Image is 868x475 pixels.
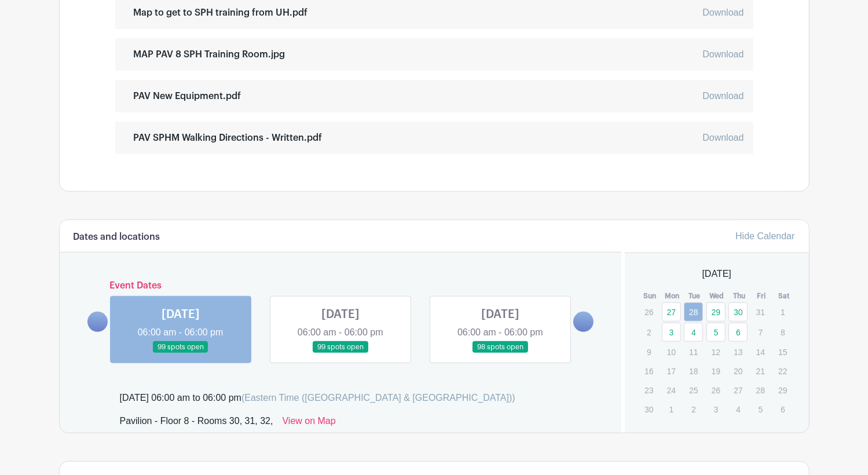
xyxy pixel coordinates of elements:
[124,89,241,103] div: PAV New Equipment.pdf
[773,343,792,361] p: 15
[706,302,726,321] a: 29
[772,290,795,302] th: Sat
[241,393,515,403] span: (Eastern Time ([GEOGRAPHIC_DATA] & [GEOGRAPHIC_DATA]))
[706,381,726,399] p: 26
[773,400,792,418] p: 6
[728,290,750,302] th: Thu
[751,323,770,341] p: 7
[706,323,726,342] a: 5
[662,381,681,399] p: 24
[702,91,744,101] a: Download
[773,303,792,321] p: 1
[74,232,160,243] h6: Dates and locations
[684,343,703,361] p: 11
[728,302,748,321] a: 30
[706,343,726,361] p: 12
[751,343,770,361] p: 14
[662,362,681,380] p: 17
[661,290,684,302] th: Mon
[124,6,308,20] div: Map to get to SPH training from UH.pdf
[683,290,706,302] th: Tue
[662,302,681,321] a: 27
[283,414,336,433] a: View on Map
[108,280,574,291] h6: Event Dates
[728,381,748,399] p: 27
[706,400,726,418] p: 3
[124,47,285,61] div: MAP PAV 8 SPH Training Room.jpg
[684,323,703,342] a: 4
[751,400,770,418] p: 5
[702,49,744,59] a: Download
[702,133,744,142] a: Download
[750,290,773,302] th: Fri
[639,323,658,341] p: 2
[706,290,728,302] th: Wed
[728,362,748,380] p: 20
[702,8,744,17] a: Download
[773,381,792,399] p: 29
[751,381,770,399] p: 28
[773,323,792,341] p: 8
[684,362,703,380] p: 18
[684,381,703,399] p: 25
[662,323,681,342] a: 3
[662,343,681,361] p: 10
[751,303,770,321] p: 31
[639,381,658,399] p: 23
[639,343,658,361] p: 9
[639,303,658,321] p: 26
[728,343,748,361] p: 13
[773,362,792,380] p: 22
[639,400,658,418] p: 30
[120,414,273,433] div: Pavilion - Floor 8 - Rooms 30, 31, 32,
[120,391,515,405] div: [DATE] 06:00 am to 06:00 pm
[639,290,661,302] th: Sun
[702,267,731,281] span: [DATE]
[751,362,770,380] p: 21
[124,131,323,145] div: PAV SPHM Walking Directions - Written.pdf
[728,323,748,342] a: 6
[684,400,703,418] p: 2
[684,302,703,321] a: 28
[735,231,794,241] a: Hide Calendar
[662,400,681,418] p: 1
[706,362,726,380] p: 19
[728,400,748,418] p: 4
[639,362,658,380] p: 16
